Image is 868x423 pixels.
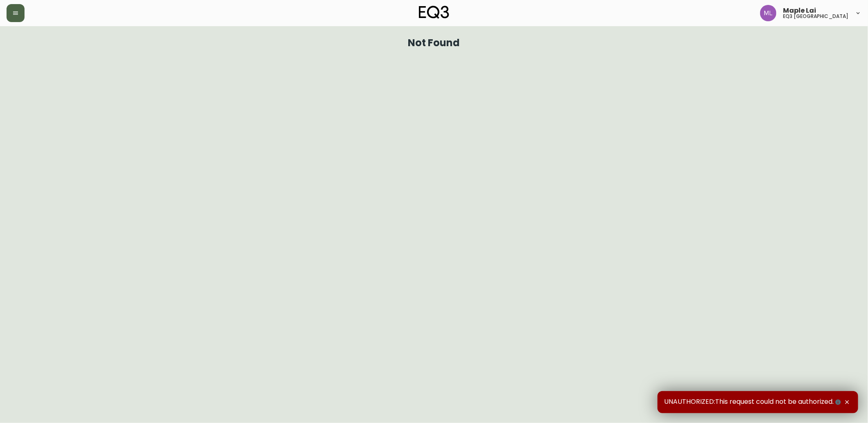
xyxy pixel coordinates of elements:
h1: Not Found [408,39,460,47]
img: logo [419,6,449,19]
img: 61e28cffcf8cc9f4e300d877dd684943 [760,5,776,21]
span: UNAUTHORIZED:This request could not be authorized. [664,398,843,407]
span: Maple Lai [783,7,816,14]
h5: eq3 [GEOGRAPHIC_DATA] [783,14,848,19]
